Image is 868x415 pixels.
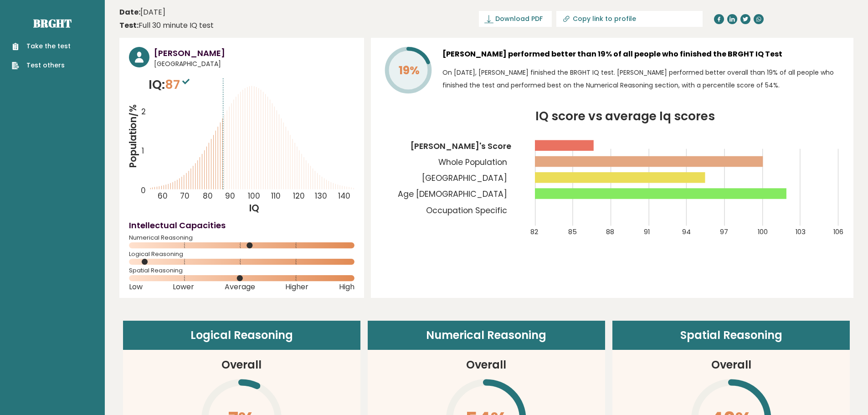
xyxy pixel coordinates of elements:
span: Low [129,285,143,289]
tspan: 140 [338,190,350,201]
span: Lower [173,285,194,289]
h4: Intellectual Capacities [129,219,354,231]
tspan: 1 [142,145,144,156]
tspan: 130 [315,190,328,201]
span: Spatial Reasoning [129,269,354,272]
h3: Overall [221,357,262,373]
div: Full 30 minute IQ test [119,20,214,31]
tspan: 85 [568,227,577,236]
span: [GEOGRAPHIC_DATA] [154,59,354,69]
p: IQ: [149,76,192,94]
tspan: 90 [225,190,235,201]
tspan: Age [DEMOGRAPHIC_DATA] [398,189,507,200]
tspan: 97 [720,227,728,236]
tspan: 120 [293,190,305,201]
tspan: 2 [141,107,146,118]
b: Test: [119,20,139,31]
tspan: 91 [644,227,650,236]
tspan: 103 [796,227,806,236]
tspan: Whole Population [438,157,507,168]
a: Download PDF [479,11,552,27]
span: Average [225,285,255,289]
tspan: 70 [180,190,190,201]
h3: Overall [711,357,751,373]
a: Test others [12,61,71,70]
tspan: 106 [833,227,843,236]
tspan: Population/% [127,104,139,168]
header: Spatial Reasoning [612,321,850,350]
tspan: 100 [758,227,768,236]
tspan: 0 [141,185,146,196]
p: On [DATE], [PERSON_NAME] finished the BRGHT IQ test. [PERSON_NAME] performed better overall than ... [442,66,844,92]
a: Brght [33,16,72,31]
tspan: Occupation Specific [426,205,507,216]
span: Higher [285,285,308,289]
h3: [PERSON_NAME] performed better than 19% of all people who finished the BRGHT IQ Test [442,47,844,61]
tspan: [GEOGRAPHIC_DATA] [422,173,507,184]
span: Download PDF [495,14,543,24]
tspan: 88 [606,227,614,236]
span: High [339,285,354,289]
h3: Overall [466,357,506,373]
h3: [PERSON_NAME] [154,47,354,59]
tspan: 82 [530,227,538,236]
tspan: [PERSON_NAME]'s Score [411,141,511,152]
tspan: 110 [271,190,281,201]
span: 87 [165,76,192,93]
tspan: 19% [399,62,420,78]
span: Logical Reasoning [129,252,354,256]
tspan: 100 [248,190,260,201]
header: Logical Reasoning [123,321,360,350]
tspan: IQ score vs average Iq scores [535,108,715,124]
span: Numerical Reasoning [129,236,354,240]
tspan: IQ [250,202,260,215]
tspan: 94 [682,227,691,236]
a: Take the test [12,41,71,51]
header: Numerical Reasoning [368,321,605,350]
b: Date: [119,7,140,17]
tspan: 80 [203,190,213,201]
tspan: 60 [158,190,168,201]
time: [DATE] [119,7,165,18]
